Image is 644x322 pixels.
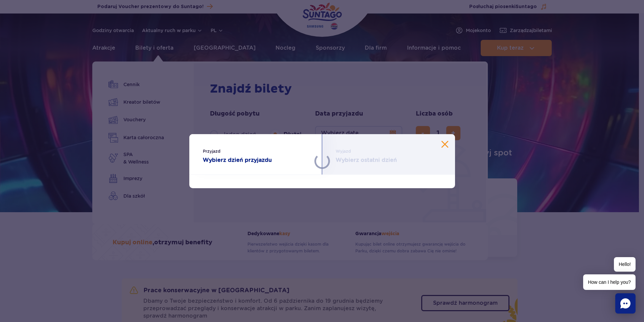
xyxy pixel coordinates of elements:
[614,257,636,272] span: Hello!
[583,274,636,290] span: How can I help you?
[203,148,308,155] span: Przyjazd
[203,156,308,164] strong: Wybierz dzień przyjazdu
[336,148,442,155] span: Wyjazd
[336,156,442,164] strong: Wybierz ostatni dzień
[442,141,448,148] button: Zamknij kalendarz
[615,293,636,314] div: Chat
